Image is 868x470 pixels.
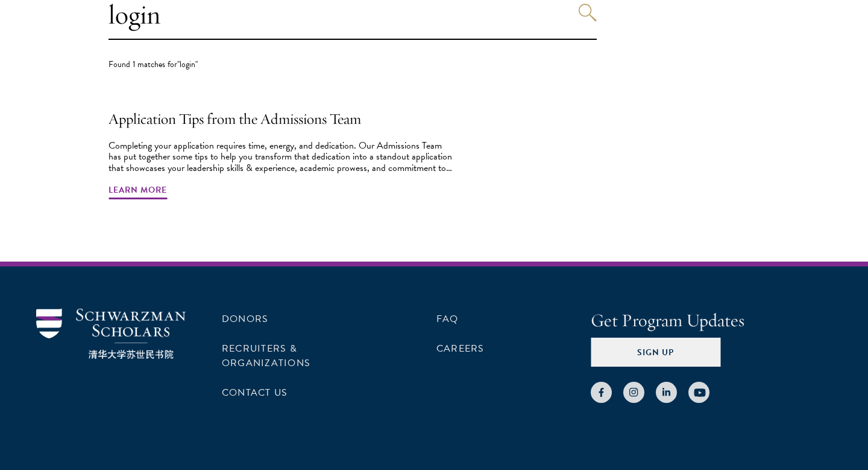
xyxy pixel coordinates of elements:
[36,309,186,359] img: Schwarzman Scholars
[436,312,459,326] a: FAQ
[177,58,198,71] span: "login"
[591,309,832,333] h4: Get Program Updates
[222,341,310,370] a: Recruiters & Organizations
[108,107,455,201] a: Application Tips from the Admissions Team Completing your application requires time, energy, and ...
[108,182,167,201] span: Learn More
[222,312,268,326] a: Donors
[591,338,720,367] button: Sign Up
[108,140,455,173] div: Completing your application requires time, energy, and dedication. Our Admissions Team has put to...
[436,341,485,356] a: Careers
[222,385,288,400] a: Contact Us
[579,4,597,22] button: Search
[108,58,597,71] div: Found 1 matches for
[108,107,455,131] h2: Application Tips from the Admissions Team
